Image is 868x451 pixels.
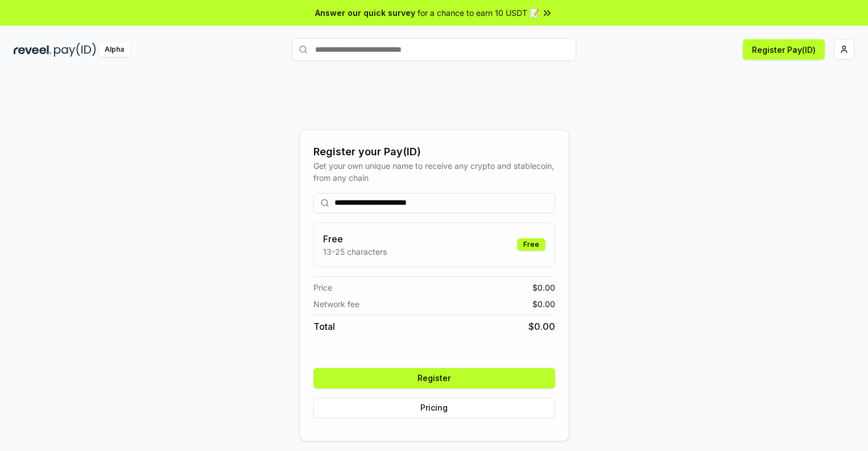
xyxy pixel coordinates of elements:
[532,282,555,293] span: $ 0.00
[313,282,332,293] span: Price
[323,246,387,258] p: 13-25 characters
[313,398,555,418] button: Pricing
[14,43,52,57] img: reveel_dark
[532,298,555,310] span: $ 0.00
[313,368,555,388] button: Register
[98,43,130,57] div: Alpha
[743,39,825,60] button: Register Pay(ID)
[313,160,555,184] div: Get your own unique name to receive any crypto and stablecoin, from any chain
[313,320,335,333] span: Total
[323,232,387,246] h3: Free
[517,238,545,251] div: Free
[54,43,96,57] img: pay_id
[315,7,415,19] span: Answer our quick survey
[528,320,555,333] span: $ 0.00
[418,7,539,19] span: for a chance to earn 10 USDT 📝
[313,298,359,310] span: Network fee
[313,144,555,160] div: Register your Pay(ID)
